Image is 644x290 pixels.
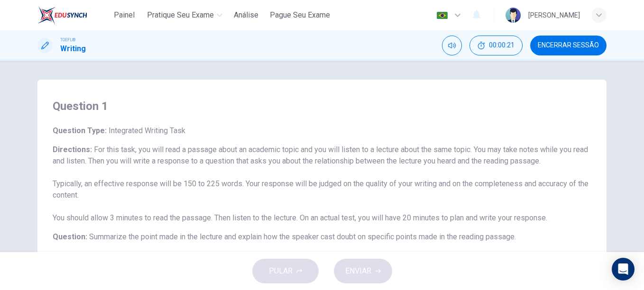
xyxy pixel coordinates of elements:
img: pt [436,12,448,19]
a: EduSynch logo [37,6,109,25]
img: Profile picture [506,8,521,23]
span: Análise [234,9,258,21]
span: Summarize the point made in the lecture and explain how the speaker cast doubt on specific points... [89,232,516,241]
span: Pague Seu Exame [270,9,330,21]
span: 00:00:21 [489,42,515,49]
span: Integrated Writing Task [107,126,185,135]
button: Encerrar Sessão [530,36,607,55]
img: EduSynch logo [37,6,87,25]
span: Pratique seu exame [147,9,214,21]
h4: Question 1 [53,99,591,114]
button: Pratique seu exame [143,7,226,24]
button: Análise [230,7,262,24]
h6: Question : [53,231,591,243]
div: [PERSON_NAME] [528,9,580,21]
span: Painel [114,9,135,21]
button: Pague Seu Exame [266,7,334,24]
span: TOEFL® [60,36,75,43]
span: For this task, you will read a passage about an academic topic and you will listen to a lecture a... [53,145,589,222]
h6: Question Type : [53,125,591,136]
div: Silenciar [442,36,462,55]
button: 00:00:21 [469,36,523,55]
h6: Directions : [53,144,591,224]
div: Open Intercom Messenger [612,258,635,281]
span: Encerrar Sessão [538,42,599,49]
h1: Writing [60,43,86,54]
button: Painel [109,7,139,24]
div: Esconder [469,36,523,55]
